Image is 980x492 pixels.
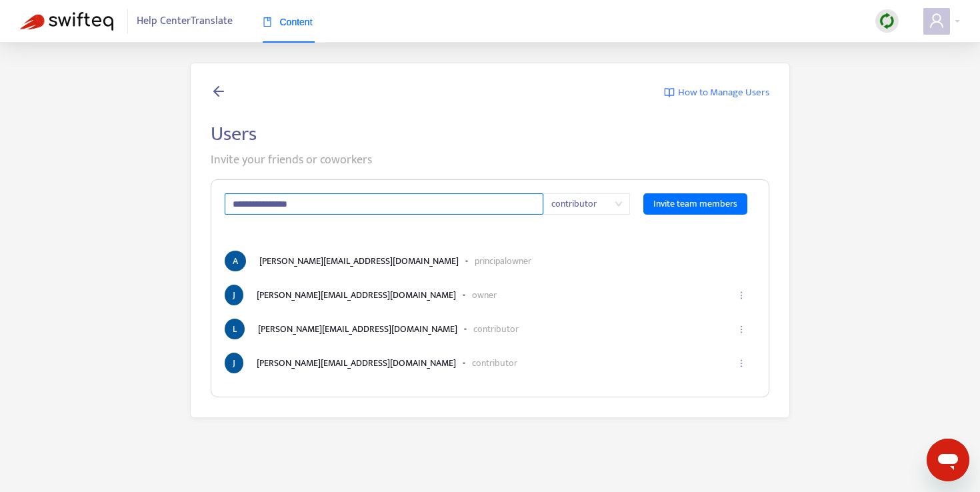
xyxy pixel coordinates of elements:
[225,251,246,271] span: A
[472,356,517,370] p: contributor
[664,83,769,102] a: How to Manage Users
[225,251,755,271] li: [PERSON_NAME][EMAIL_ADDRESS][DOMAIN_NAME]
[465,254,468,268] b: -
[225,285,755,305] li: [PERSON_NAME][EMAIL_ADDRESS][DOMAIN_NAME]
[737,325,746,334] span: ellipsis
[879,13,895,29] img: sync.dc5367851b00ba804db3.png
[929,13,945,29] span: user
[653,197,737,211] span: Invite team members
[225,319,245,339] span: L
[263,17,313,27] span: Content
[664,87,675,98] img: image-link
[225,285,243,305] span: J
[473,322,519,336] p: contributor
[225,353,755,373] li: [PERSON_NAME][EMAIL_ADDRESS][DOMAIN_NAME]
[464,322,467,336] b: -
[730,281,751,310] button: ellipsis
[475,254,531,268] p: principal owner
[211,151,769,169] p: Invite your friends or coworkers
[643,193,747,215] button: Invite team members
[472,288,497,302] p: owner
[211,122,769,146] h2: Users
[551,194,622,214] span: contributor
[225,319,755,339] li: [PERSON_NAME][EMAIL_ADDRESS][DOMAIN_NAME]
[463,356,465,370] b: -
[225,353,243,373] span: J
[137,9,233,34] span: Help Center Translate
[927,439,969,481] iframe: Button to launch messaging window
[263,17,272,27] span: book
[463,288,465,302] b: -
[737,359,746,368] span: ellipsis
[20,12,113,31] img: Swifteq
[678,85,769,101] span: How to Manage Users
[730,315,751,344] button: ellipsis
[737,291,746,300] span: ellipsis
[730,349,751,378] button: ellipsis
